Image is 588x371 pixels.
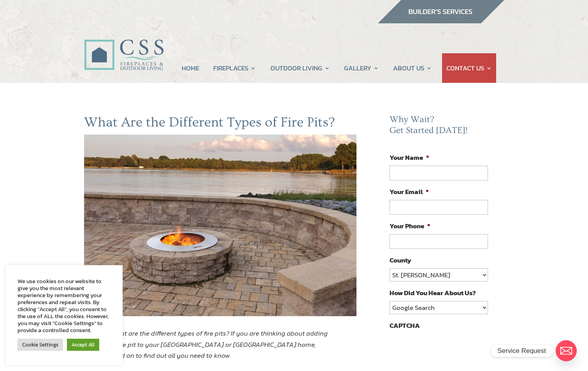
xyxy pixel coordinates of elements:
[390,256,411,264] label: County
[390,321,420,330] label: CAPTCHA
[390,289,476,297] label: How Did You Hear About Us?
[344,53,379,83] a: GALLERY
[390,114,494,140] h2: Why Wait? Get Started [DATE]!
[377,16,504,26] a: builder services construction supply
[84,135,356,316] img: BreeofirepitDWZentro-scaled
[556,340,577,361] a: Email
[111,328,328,361] em: What are the different types of fire pits? If you are thinking about adding a fire pit to your [G...
[182,53,199,83] a: HOME
[18,339,63,351] a: Cookie Settings
[446,53,492,83] a: CONTACT US
[270,53,330,83] a: OUTDOOR LIVING
[390,153,429,162] label: Your Name
[390,334,508,364] iframe: reCAPTCHA
[18,278,111,334] div: We use cookies on our website to give you the most relevant experience by remembering your prefer...
[390,187,429,196] label: Your Email
[84,18,163,74] img: CSS Fireplaces & Outdoor Living (Formerly Construction Solutions & Supply)- Jacksonville Ormond B...
[393,53,432,83] a: ABOUT US
[67,339,99,351] a: Accept All
[213,53,256,83] a: FIREPLACES
[84,114,356,135] h1: What Are the Different Types of Fire Pits?
[390,222,430,230] label: Your Phone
